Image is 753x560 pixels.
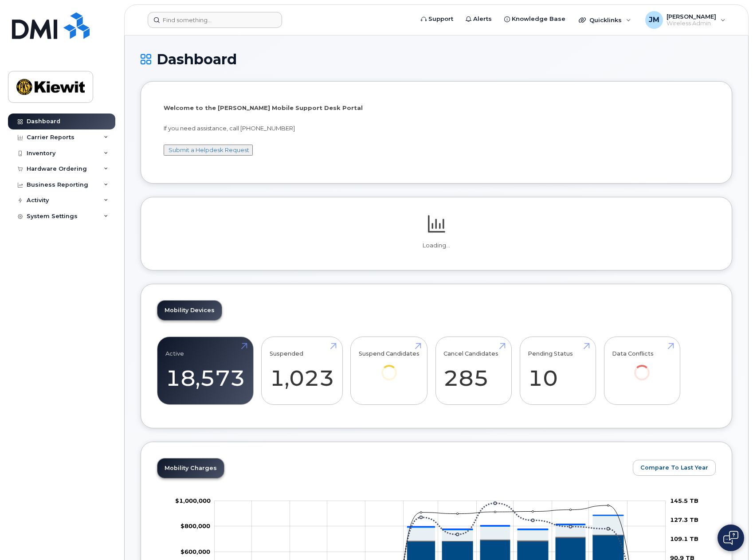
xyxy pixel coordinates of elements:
p: Loading... [157,242,716,250]
tspan: $1,000,000 [175,497,211,504]
p: Welcome to the [PERSON_NAME] Mobile Support Desk Portal [164,104,709,112]
button: Submit a Helpdesk Request [164,145,253,156]
a: Data Conflicts [612,341,672,392]
a: Suspend Candidates [359,341,420,392]
g: $0 [180,522,210,529]
p: If you need assistance, call [PHONE_NUMBER] [164,124,709,133]
tspan: 127.3 TB [670,516,698,523]
tspan: $800,000 [180,522,210,529]
tspan: 145.5 TB [670,497,698,504]
g: $0 [175,497,211,504]
span: Compare To Last Year [640,463,708,472]
a: Active 18,573 [165,341,245,400]
a: Suspended 1,023 [270,341,334,400]
a: Mobility Devices [157,301,222,320]
h1: Dashboard [141,51,732,67]
img: Open chat [723,531,738,545]
button: Compare To Last Year [633,460,716,476]
a: Submit a Helpdesk Request [169,146,249,153]
a: Cancel Candidates 285 [443,341,503,400]
tspan: 109.1 TB [670,535,698,542]
a: Pending Status 10 [528,341,588,400]
a: Mobility Charges [157,458,224,478]
g: $0 [180,548,210,555]
tspan: $600,000 [180,548,210,555]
